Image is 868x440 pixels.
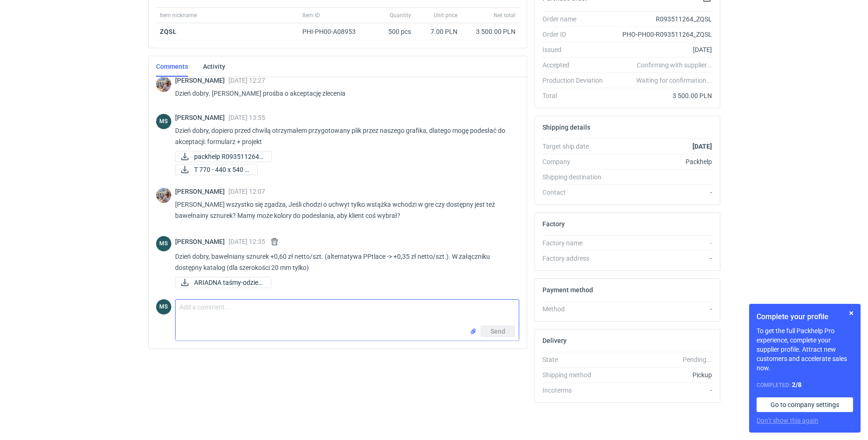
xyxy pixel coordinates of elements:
[194,164,250,175] span: T 770 - 440 x 540 x...
[175,164,258,175] div: T 770 - 440 x 540 x 140 - CASSYS projekt-1.pdf
[481,326,515,337] button: Send
[792,381,802,388] strong: 2 / 8
[542,172,610,182] div: Shipping destination
[542,304,610,314] div: Method
[610,304,712,314] div: -
[542,157,610,166] div: Company
[542,238,610,248] div: Factory name
[610,188,712,197] div: -
[434,12,457,19] span: Unit price
[175,238,228,245] span: [PERSON_NAME]
[542,91,610,100] div: Total
[757,397,853,412] a: Go to company settings
[542,355,610,364] div: State
[175,125,512,147] p: Dzień dobry, dopiero przed chwilą otrzymałem przygotowany plik przez naszego grafika, dlatego mog...
[610,91,712,100] div: 3 500.00 PLN
[175,151,272,162] a: packhelp R093511264_...
[175,199,512,221] p: [PERSON_NAME] wszystko się zgadza, Jeśli chodzi o uchwyt tylko wstążka wchodzi w gre czy dostępny...
[846,308,857,319] button: Skip for now
[757,380,853,390] div: Completed:
[194,277,263,288] span: ARIADNA taśmy-odzież...
[156,299,171,315] figcaption: MS
[610,14,712,24] div: R093511264_ZQSL
[175,277,268,288] div: ARIADNA taśmy-odzieżowe_kolorystyka(5)-1.pdf
[542,124,590,131] h2: Shipping details
[692,143,712,150] strong: [DATE]
[175,188,228,195] span: [PERSON_NAME]
[757,326,853,373] p: To get the full Packhelp Pro experience, complete your supplier profile. Attract new customers an...
[610,157,712,166] div: Packhelp
[228,77,265,84] span: [DATE] 12:27
[156,114,171,129] div: Michał Sokołowski
[465,27,516,36] div: 3 500.00 PLN
[175,251,512,273] p: Dzień dobry, bawełniany sznurek +0,60 zł netto/szt. (alternatywa PPtlace -> +0,35 zł netto/szt.)....
[610,370,712,380] div: Pickup
[156,56,188,77] a: Comments
[175,164,258,175] a: T 770 - 440 x 540 x...
[175,77,228,84] span: [PERSON_NAME]
[390,12,411,19] span: Quantity
[156,77,171,92] img: Michał Palasek
[542,76,610,85] div: Production Deviation
[542,188,610,197] div: Contact
[228,114,265,121] span: [DATE] 13:55
[757,311,853,322] h1: Complete your profile
[610,386,712,395] div: -
[637,61,712,69] em: Confirming with supplier...
[228,188,265,195] span: [DATE] 12:07
[368,23,415,40] div: 500 pcs
[156,114,171,129] figcaption: MS
[542,220,565,228] h2: Factory
[757,416,818,425] button: Don’t show this again
[542,142,610,151] div: Target ship date
[175,88,512,99] p: Dzień dobry. [PERSON_NAME] prośba o akceptację zlecenia
[683,356,712,363] em: Pending...
[175,277,271,288] button: ARIADNA taśmy-odzież...
[636,76,712,85] em: Waiting for confirmation...
[610,30,712,39] div: PHO-PH00-R093511264_ZQSL
[156,299,171,315] div: Michał Sokołowski
[542,386,610,395] div: Incoterms
[156,236,171,251] div: Michał Sokołowski
[175,151,268,162] div: packhelp R093511264_ZQSL 5.9.25.pdf
[542,45,610,54] div: Issued
[542,337,567,344] h2: Delivery
[542,30,610,39] div: Order ID
[610,254,712,263] div: -
[302,12,320,19] span: Item ID
[542,14,610,24] div: Order name
[490,328,505,335] span: Send
[542,370,610,380] div: Shipping method
[610,45,712,54] div: [DATE]
[194,151,264,162] span: packhelp R093511264_...
[156,236,171,251] figcaption: MS
[542,60,610,70] div: Accepted
[160,12,197,19] span: Item nickname
[494,12,516,19] span: Net total
[175,114,228,121] span: [PERSON_NAME]
[302,27,365,36] div: PHI-PH00-A08953
[160,28,176,35] a: ZQSL
[418,27,457,36] div: 7.00 PLN
[156,188,171,203] img: Michał Palasek
[542,254,610,263] div: Factory address
[228,238,265,245] span: [DATE] 12:35
[203,56,225,77] a: Activity
[542,286,593,294] h2: Payment method
[610,238,712,248] div: -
